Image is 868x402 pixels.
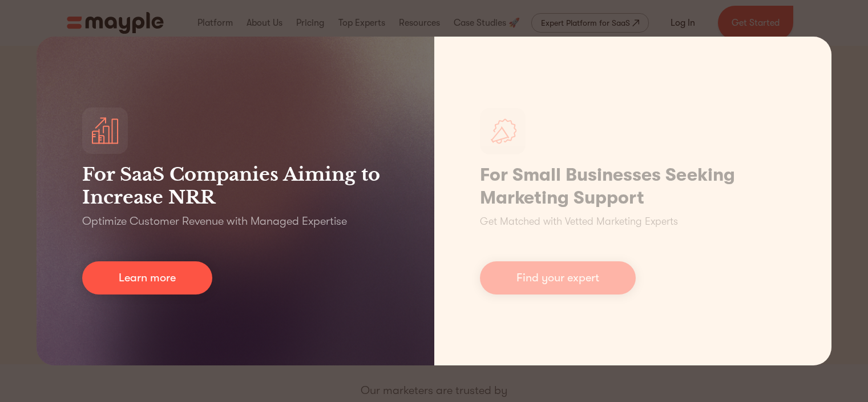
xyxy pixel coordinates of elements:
[82,163,389,209] h3: For SaaS Companies Aiming to Increase NRR
[480,164,786,209] h1: For Small Businesses Seeking Marketing Support
[480,214,678,229] p: Get Matched with Vetted Marketing Experts
[82,213,347,229] p: Optimize Customer Revenue with Managed Expertise
[82,261,212,294] a: Learn more
[480,261,636,294] a: Find your expert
